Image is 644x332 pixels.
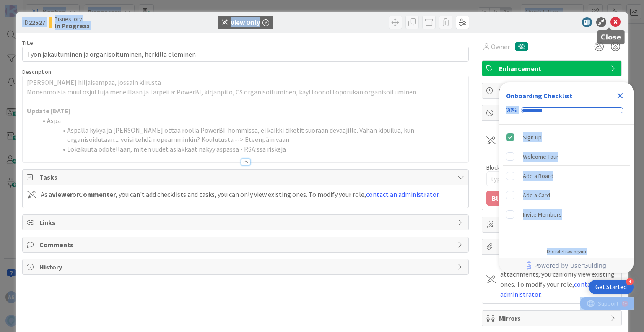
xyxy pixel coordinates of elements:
[506,107,627,114] div: Checklist progress: 20%
[499,63,606,73] span: Enhancement
[503,205,630,224] div: Invite Members is incomplete.
[499,220,606,230] span: Custom Fields
[486,191,515,206] button: Block
[22,39,33,47] label: Title
[41,189,440,199] div: As a or , you can't add checklists and tasks, you can only view existing ones. To modify your rol...
[506,107,517,114] div: 20%
[55,16,90,22] span: Bisnes jory
[503,186,630,204] div: Add a Card is incomplete.
[499,242,606,252] span: Attachments
[27,87,464,97] p: Monenmoisia muutosjuttuja meneillään ja tarpeita: PowerBI, kirjanpito, CS organisoituminen, käytt...
[504,258,629,273] a: Powered by UserGuiding
[79,190,116,199] b: Commenter
[29,18,45,26] b: 22527
[523,209,562,220] div: Invite Members
[55,22,90,29] b: In Progress
[595,283,627,291] div: Get Started
[486,164,527,171] label: Blocked Reason
[523,152,558,162] div: Welcome Tour
[27,78,464,87] p: [PERSON_NAME] hiljaisempaa, jossain kiirusta
[27,107,70,115] strong: Update [DATE]
[22,17,45,27] span: ID
[523,190,550,200] div: Add a Card
[39,262,453,272] span: History
[503,147,630,166] div: Welcome Tour is incomplete.
[37,125,464,144] li: Aspalla kykyä ja [PERSON_NAME] ottaa roolia PowerBI-hommissa, ei kaikki tiketit suoraan devaajill...
[523,132,542,142] div: Sign Up
[506,91,572,101] div: Onboarding Checklist
[37,116,464,125] li: Aspa
[499,125,634,243] div: Checklist items
[42,3,47,10] div: 9+
[22,68,51,76] span: Description
[523,171,553,181] div: Add a Board
[499,82,634,273] div: Checklist Container
[499,108,606,118] span: Block
[503,167,630,185] div: Add a Board is incomplete.
[18,1,38,11] span: Support
[499,313,606,323] span: Mirrors
[503,128,630,146] div: Sign Up is complete.
[39,172,453,182] span: Tasks
[491,42,510,52] span: Owner
[601,33,621,41] h5: Close
[52,190,73,199] b: Viewer
[534,261,606,271] span: Powered by UserGuiding
[500,259,617,299] div: As a or , you can't add attachments, you can only view existing ones. To modify your role, .
[231,17,260,27] div: View Only
[547,248,586,255] div: Do not show again
[613,89,627,102] div: Close Checklist
[39,240,453,250] span: Comments
[589,280,634,294] div: Open Get Started checklist, remaining modules: 4
[499,86,606,96] span: Dates
[22,47,468,62] input: type card name here...
[499,258,634,273] div: Footer
[626,278,634,285] div: 4
[39,217,453,227] span: Links
[37,144,464,154] li: Lokakuuta odotellaan, miten uudet asiakkaat näkyy aspassa - RSA:ssa riskejä
[366,190,439,199] a: contact an administrator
